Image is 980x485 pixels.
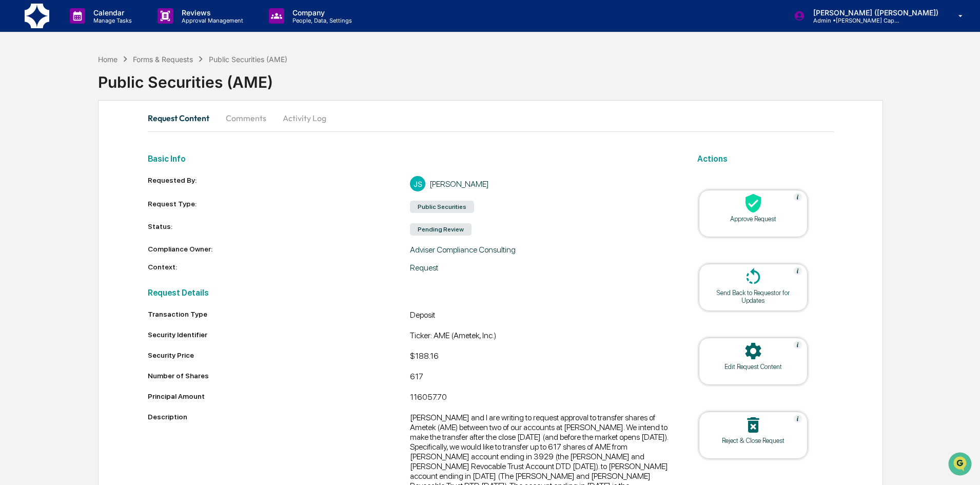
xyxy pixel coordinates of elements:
div: JS [410,176,425,191]
img: Help [794,415,802,423]
h2: Request Details [148,288,673,298]
div: Edit Request Content [707,363,799,371]
div: Principal Amount [148,392,410,400]
button: Comments [218,106,275,130]
img: Help [794,193,802,201]
span: Attestations [85,129,127,140]
div: 116057.70 [410,392,673,404]
div: Compliance Owner: [148,245,410,255]
div: Requested By: [148,176,410,191]
div: Security Identifier [148,331,410,339]
div: 🗄️ [74,130,83,139]
p: Company [284,8,357,17]
div: Status: [148,222,410,237]
a: 🔎Data Lookup [6,145,69,163]
div: Start new chat [35,79,168,89]
div: Number of Shares [148,372,410,380]
div: Home [98,55,117,64]
h2: Basic Info [148,154,673,164]
img: 1746055101610-c473b297-6a78-478c-a979-82029cc54cd1 [10,79,29,97]
h2: Actions [697,154,834,164]
p: Approval Management [173,17,248,24]
span: Data Lookup [21,149,65,159]
button: Start new chat [174,82,187,94]
a: 🗄️Attestations [70,125,131,144]
div: We're available if you need us! [35,89,130,97]
div: 🖐️ [10,130,18,139]
p: Admin • [PERSON_NAME] Capital [805,17,900,24]
div: Public Securities (AME) [98,65,980,91]
span: Pylon [102,174,124,182]
p: People, Data, Settings [284,17,357,24]
img: Help [794,341,802,349]
div: Approve Request [707,215,799,223]
div: Request Type: [148,200,410,214]
img: Help [794,267,802,275]
div: Deposit [410,310,673,322]
div: [PERSON_NAME] [429,179,489,189]
div: 617 [410,372,673,384]
a: Powered byPylon [72,173,124,182]
img: logo [25,4,49,28]
p: How can we help? [10,22,187,38]
p: [PERSON_NAME] ([PERSON_NAME]) [805,8,944,17]
div: Context: [148,263,410,273]
p: Manage Tasks [85,17,137,24]
p: Reviews [173,8,248,17]
div: Security Price [148,351,410,359]
div: Transaction Type [148,310,410,318]
p: Calendar [85,8,137,17]
div: $188.16 [410,351,673,363]
div: secondary tabs example [148,106,834,130]
div: 🔎 [10,150,18,158]
div: Send Back to Requestor for Updates [707,289,799,304]
div: Public Securities [410,201,474,213]
div: Adviser Compliance Consulting [410,245,673,255]
div: Forms & Requests [133,55,193,64]
div: Reject & Close Request [707,437,799,444]
div: Public Securities (AME) [209,55,287,64]
iframe: Open customer support [947,451,975,479]
span: Preclearance [21,129,66,140]
button: Request Content [148,106,218,130]
a: 🖐️Preclearance [6,125,70,144]
button: Activity Log [275,106,335,130]
div: Ticker: AME (Ametek, Inc.) [410,331,673,343]
div: Pending Review [410,223,472,236]
div: Request [410,263,673,273]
